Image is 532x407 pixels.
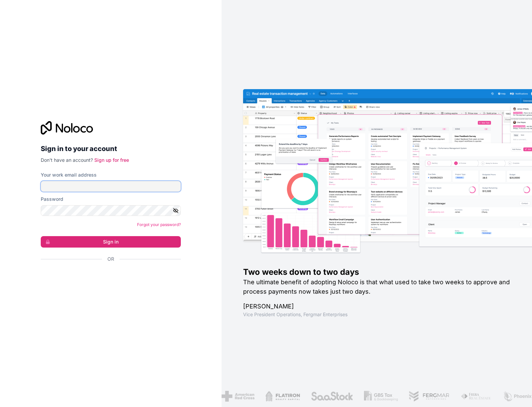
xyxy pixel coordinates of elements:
[41,196,63,202] label: Password
[364,391,398,402] img: /assets/gbstax-C-GtDUiK.png
[243,267,510,277] h1: Two weeks down to two days
[107,256,114,262] span: Or
[41,181,181,192] input: Email address
[41,236,181,248] button: Sign in
[222,391,254,402] img: /assets/american-red-cross-BAupjrZR.png
[41,205,181,216] input: Password
[409,391,450,402] img: /assets/fergmar-CudnrXN5.png
[41,172,97,178] label: Your work email address
[243,311,510,318] h1: Vice President Operations , Fergmar Enterprises
[243,302,510,311] h1: [PERSON_NAME]
[460,391,492,402] img: /assets/fiera-fwj2N5v4.png
[311,391,353,402] img: /assets/saastock-C6Zbiodz.png
[37,270,179,285] iframe: Bouton "Se connecter avec Google"
[137,222,181,227] a: Forgot your password?
[41,143,181,155] h2: Sign in to your account
[41,157,93,163] span: Don't have an account?
[243,277,510,296] h2: The ultimate benefit of adopting Noloco is that what used to take two weeks to approve and proces...
[265,391,300,402] img: /assets/flatiron-C8eUkumj.png
[94,157,129,163] a: Sign up for free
